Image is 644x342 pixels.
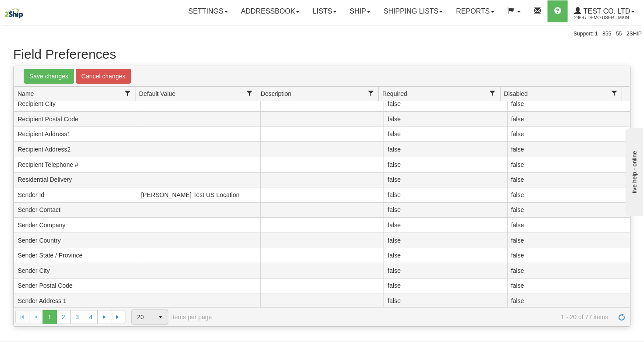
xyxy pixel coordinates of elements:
[132,310,212,324] span: items per page
[139,89,175,98] span: Default Value
[14,112,137,127] td: Recipient Postal Code
[507,187,630,203] td: false
[507,218,630,233] td: false
[14,203,137,218] td: Sender Contact
[384,233,507,248] td: false
[507,97,630,112] td: false
[384,127,507,142] td: false
[14,187,137,203] td: Sender Id
[182,0,235,22] a: Settings
[14,142,137,157] td: Recipient Address2
[154,310,168,324] span: select
[224,314,608,321] span: 1 - 20 of 77 items
[14,66,630,87] div: grid toolbar
[607,86,622,101] a: Disabled filter column settings
[132,310,168,324] span: Page sizes drop down
[507,157,630,173] td: false
[242,86,257,101] a: Default Value filter column settings
[507,142,630,157] td: false
[384,218,507,233] td: false
[14,263,137,279] td: Sender City
[507,233,630,248] td: false
[14,127,137,142] td: Recipient Address1
[14,97,137,112] td: Recipient City
[13,47,631,61] h1: Field Preferences
[7,7,81,14] div: live help - online
[235,0,306,22] a: Addressbook
[120,86,135,101] a: Name filter column settings
[507,248,630,264] td: false
[97,310,111,324] a: Go to the next page
[384,263,507,279] td: false
[2,30,642,38] div: Support: 1 - 855 - 55 - 2SHIP
[384,157,507,173] td: false
[14,218,137,233] td: Sender Company
[24,69,74,84] a: Save changes
[137,313,149,321] span: 20
[581,7,630,15] span: Test Co. Ltd
[507,279,630,294] td: false
[624,126,643,215] iframe: chat widget
[507,203,630,218] td: false
[14,248,137,264] td: Sender State / Province
[14,293,137,309] td: Sender Address 1
[574,14,640,22] span: 2969 / Demo User - MAIN
[43,310,57,324] span: Page 1
[384,112,507,127] td: false
[76,69,131,84] a: Cancel changes
[343,0,377,22] a: Ship
[14,233,137,248] td: Sender Country
[384,248,507,264] td: false
[363,86,378,101] a: Description filter column settings
[384,203,507,218] td: false
[507,112,630,127] td: false
[507,127,630,142] td: false
[137,187,260,203] td: [PERSON_NAME] Test US Location
[14,173,137,188] td: Residential Delivery
[384,142,507,157] td: false
[70,310,84,324] a: 3
[507,173,630,188] td: false
[384,173,507,188] td: false
[504,89,528,98] span: Disabled
[382,89,407,98] span: Required
[615,310,629,324] a: Refresh
[14,279,137,294] td: Sender Postal Code
[384,293,507,309] td: false
[377,0,449,22] a: Shipping lists
[384,187,507,203] td: false
[261,89,292,98] span: Description
[2,2,25,25] img: logo2969.jpg
[306,0,343,22] a: Lists
[384,279,507,294] td: false
[568,0,641,22] a: Test Co. Ltd 2969 / Demo User - MAIN
[507,293,630,309] td: false
[14,157,137,173] td: Recipient Telephone #
[111,310,125,324] a: Go to the last page
[384,97,507,112] td: false
[485,86,500,101] a: Required filter column settings
[57,310,71,324] a: 2
[507,263,630,279] td: false
[18,89,34,98] span: Name
[84,310,98,324] a: 4
[449,0,501,22] a: Reports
